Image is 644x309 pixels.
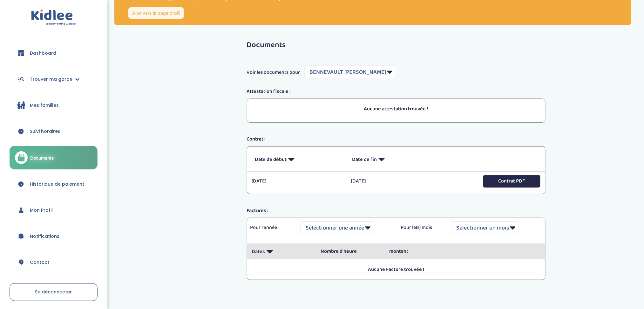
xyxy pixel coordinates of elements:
[255,105,537,113] p: Aucune attestation trouvée !
[10,94,98,117] a: Mes familles
[30,207,53,214] span: Mon Profil
[30,259,49,266] span: Contact
[10,146,98,169] a: Documents
[30,128,60,135] span: Suivi horaires
[10,173,98,196] a: Historique de paiement
[10,283,98,301] a: Se déconnecter
[247,41,546,49] h3: Documents
[351,177,441,185] p: [DATE]
[242,207,550,215] div: Factures :
[321,248,380,255] p: Nombre d’heure
[10,68,98,91] a: Trouver ma garde
[483,175,540,188] button: Contrat PDF
[10,199,98,222] a: Mon Profil
[10,251,98,274] a: Contact
[10,225,98,248] a: Notifications
[31,10,76,26] img: logo.svg
[247,69,300,76] span: Voir les documents pour
[30,76,72,83] span: Trouver ma garde
[30,233,59,240] span: Notifications
[252,266,540,273] p: Aucune Facture trouvée !
[242,135,550,143] div: Contrat :
[255,151,343,167] p: Date de début
[30,181,84,188] span: Historique de paiement
[401,224,442,231] p: Pour le(s) mois
[390,248,449,255] p: montant
[10,120,98,143] a: Suivi horaires
[35,289,72,295] span: Se déconnecter
[30,102,59,109] span: Mes familles
[242,88,550,95] div: Attestation fiscale :
[30,154,54,161] span: Documents
[352,151,440,167] p: Date de fin
[128,7,184,19] a: Aller vers la page profil
[483,177,540,184] a: Contrat PDF
[10,42,98,65] a: Dashboard
[250,224,291,231] p: Pour l'année
[252,244,311,259] p: Dates
[252,177,342,185] p: [DATE]
[30,50,56,57] span: Dashboard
